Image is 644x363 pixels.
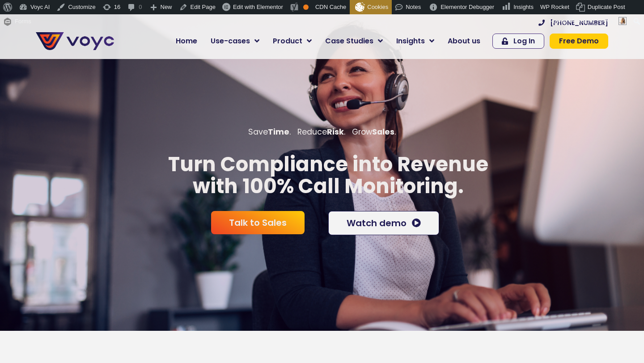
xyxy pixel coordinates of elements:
span: About us [448,36,480,46]
span: Insights [396,36,425,46]
b: Risk [327,127,344,137]
img: voyc-full-logo [36,32,114,50]
span: Free Demo [559,38,599,45]
span: Case Studies [325,36,373,46]
span: Use-cases [211,36,250,46]
b: Time [268,127,289,137]
a: Insights [390,32,441,50]
span: Home [176,36,197,46]
a: About us [441,32,487,50]
p: Save . Reduce . Grow . [31,126,613,138]
a: Howdy, [546,14,630,29]
a: Talk to Sales [211,211,305,234]
a: Log In [492,34,544,49]
p: Turn Compliance into Revenue with 100% Call Monitoring. [31,153,625,198]
a: Watch demo [328,211,439,235]
span: [PERSON_NAME] [568,18,616,25]
span: Forms [15,14,31,29]
span: Talk to Sales [229,218,287,227]
a: Product [266,32,318,50]
span: Watch demo [347,219,407,228]
a: Home [169,32,204,50]
a: Free Demo [550,34,608,49]
span: Product [273,36,302,46]
span: Log In [513,38,535,45]
a: Use-cases [204,32,266,50]
a: [PHONE_NUMBER] [538,20,608,26]
span: Edit with Elementor [233,4,283,10]
div: OK [303,4,309,10]
a: Case Studies [318,32,390,50]
b: Sales [372,127,394,137]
